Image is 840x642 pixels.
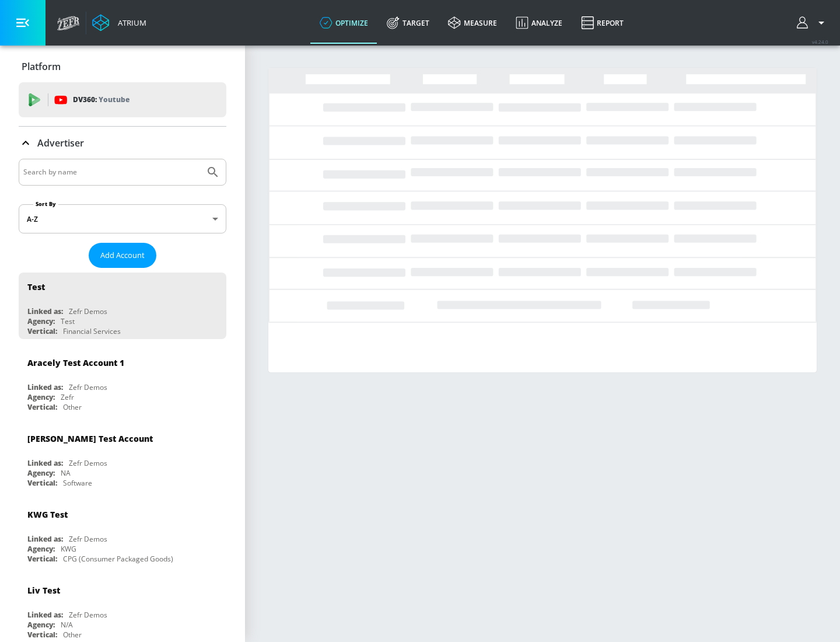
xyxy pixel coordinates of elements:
[61,544,76,554] div: KWG
[19,204,226,233] div: A-Z
[439,2,506,44] a: measure
[61,316,75,326] div: Test
[69,382,107,392] div: Zefr Demos
[506,2,572,44] a: Analyze
[19,348,226,415] div: Aracely Test Account 1Linked as:Zefr DemosAgency:ZefrVertical:Other
[27,357,124,368] div: Aracely Test Account 1
[27,478,57,488] div: Vertical:
[377,2,439,44] a: Target
[19,424,226,491] div: [PERSON_NAME] Test AccountLinked as:Zefr DemosAgency:NAVertical:Software
[113,18,146,28] div: Atrium
[37,137,84,149] p: Advertiser
[69,534,107,544] div: Zefr Demos
[63,326,121,336] div: Financial Services
[27,509,68,520] div: KWG Test
[27,392,55,402] div: Agency:
[27,544,55,554] div: Agency:
[27,585,60,596] div: Liv Test
[63,478,92,488] div: Software
[27,316,55,326] div: Agency:
[92,14,146,32] a: Atrium
[27,281,45,292] div: Test
[19,500,226,567] div: KWG TestLinked as:Zefr DemosAgency:KWGVertical:CPG (Consumer Packaged Goods)
[27,458,63,468] div: Linked as:
[61,392,74,402] div: Zefr
[100,249,145,262] span: Add Account
[63,554,173,564] div: CPG (Consumer Packaged Goods)
[27,554,57,564] div: Vertical:
[89,243,156,268] button: Add Account
[27,433,153,444] div: [PERSON_NAME] Test Account
[61,620,73,630] div: N/A
[27,326,57,336] div: Vertical:
[63,630,82,640] div: Other
[19,82,226,117] div: DV360: Youtube
[19,273,226,339] div: TestLinked as:Zefr DemosAgency:TestVertical:Financial Services
[69,306,107,316] div: Zefr Demos
[73,93,129,106] p: DV360:
[19,50,226,83] div: Platform
[99,93,129,106] p: Youtube
[19,127,226,159] div: Advertiser
[27,610,63,620] div: Linked as:
[61,468,71,478] div: NA
[27,630,57,640] div: Vertical:
[310,2,377,44] a: optimize
[69,458,107,468] div: Zefr Demos
[63,402,82,412] div: Other
[27,382,63,392] div: Linked as:
[27,620,55,630] div: Agency:
[572,2,633,44] a: Report
[27,402,57,412] div: Vertical:
[69,610,107,620] div: Zefr Demos
[27,534,63,544] div: Linked as:
[27,306,63,316] div: Linked as:
[22,60,61,73] p: Platform
[27,468,55,478] div: Agency:
[812,39,828,45] span: v 4.24.0
[33,200,58,208] label: Sort By
[23,165,200,180] input: Search by name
